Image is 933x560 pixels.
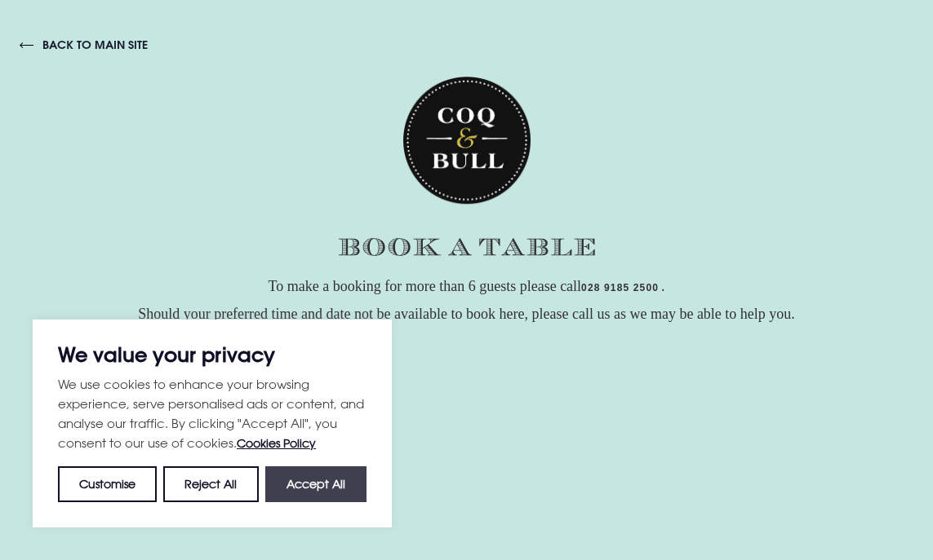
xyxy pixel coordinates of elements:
[33,320,392,527] div: We value your privacy
[338,238,595,256] img: Book a table
[58,374,367,453] p: We use cookies to enhance your browsing experience, serve personalised ads or content, and analys...
[20,37,148,52] a: back to main site
[16,272,917,328] p: To make a booking for more than 6 guests please call . Should your preferred time and date not be...
[58,345,367,364] p: We value your privacy
[237,436,316,450] a: Cookies Policy
[581,282,659,295] a: 028 9185 2500
[163,466,258,502] button: Reject All
[265,466,367,502] button: Accept All
[58,466,157,502] button: Customise
[403,77,531,205] img: Coq & Bull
